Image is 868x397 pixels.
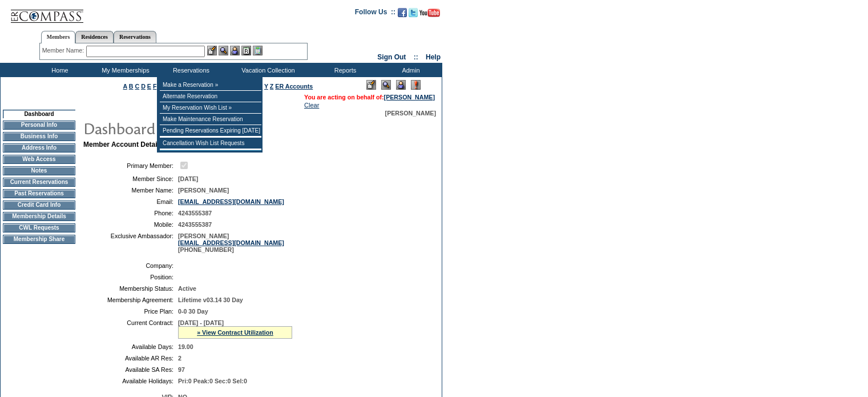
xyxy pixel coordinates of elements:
td: Web Access [3,155,75,164]
td: Email: [88,198,173,205]
div: Member Name: [42,46,86,55]
td: Member Since: [88,175,173,182]
td: Dashboard [3,110,75,118]
span: 0-0 30 Day [178,308,208,315]
a: E [147,83,151,90]
img: Become our fan on Facebook [398,8,407,17]
td: Pending Reservations Expiring [DATE] [160,125,261,137]
td: Company: [88,262,173,269]
a: Members [41,31,76,43]
span: [DATE] [178,175,198,182]
img: pgTtlDashboard.gif [83,117,311,139]
td: Make a Reservation » [160,79,261,91]
a: Become our fan on Facebook [398,11,407,18]
td: Notes [3,166,75,175]
td: Current Contract: [88,319,173,339]
td: Membership Status: [88,285,173,292]
td: Follow Us :: [355,7,395,21]
td: CWL Requests [3,223,75,232]
img: Log Concern/Member Elevation [411,80,421,90]
span: 2 [178,355,181,362]
td: Primary Member: [88,160,173,171]
img: b_edit.gif [207,46,217,55]
td: Business Info [3,132,75,141]
td: Vacation Collection [223,63,311,77]
span: Pri:0 Peak:0 Sec:0 Sel:0 [178,378,247,384]
span: :: [414,53,418,61]
td: Make Maintenance Reservation [160,114,261,125]
a: Follow us on Twitter [409,11,418,18]
td: Available Holidays: [88,378,173,384]
td: Alternate Reservation [160,91,261,102]
td: Available AR Res: [88,355,173,362]
td: Membership Agreement: [88,296,173,303]
a: C [135,83,139,90]
img: View [219,46,228,55]
a: F [153,83,157,90]
a: D [141,83,146,90]
a: Help [426,53,441,61]
a: Z [270,83,274,90]
a: ER Accounts [275,83,313,90]
a: A [123,83,127,90]
a: Sign Out [377,53,406,61]
a: » View Contract Utilization [197,329,273,336]
td: My Memberships [91,63,157,77]
td: Member Name: [88,187,173,194]
td: Cancellation Wish List Requests [160,138,261,149]
td: Personal Info [3,121,75,130]
span: [DATE] - [DATE] [178,319,224,326]
td: Reservations [157,63,223,77]
td: Mobile: [88,221,173,228]
span: 19.00 [178,343,193,350]
span: 4243555387 [178,210,212,216]
td: Membership Share [3,235,75,244]
td: Available Days: [88,343,173,350]
a: Clear [304,102,319,109]
td: Available SA Res: [88,366,173,373]
td: Credit Card Info [3,200,75,210]
td: Past Reservations [3,189,75,198]
img: Subscribe to our YouTube Channel [419,9,440,17]
span: [PERSON_NAME] [385,110,436,117]
span: You are acting on behalf of: [304,94,435,101]
td: Exclusive Ambassador: [88,232,173,253]
a: [PERSON_NAME] [384,94,435,101]
img: Follow us on Twitter [409,8,418,17]
img: Reservations [241,46,251,55]
span: Active [178,285,196,292]
a: [EMAIL_ADDRESS][DOMAIN_NAME] [178,239,284,246]
a: Residences [75,31,114,43]
a: Reservations [114,31,156,43]
img: Edit Mode [366,80,376,90]
span: [PERSON_NAME] [178,187,229,194]
td: Current Reservations [3,178,75,187]
td: Reports [311,63,377,77]
img: Impersonate [396,80,406,90]
td: Membership Details [3,212,75,221]
a: Subscribe to our YouTube Channel [419,11,440,18]
span: [PERSON_NAME] [PHONE_NUMBER] [178,232,284,253]
span: 97 [178,366,185,373]
img: Impersonate [230,46,240,55]
a: Y [264,83,268,90]
img: b_calculator.gif [253,46,263,55]
a: [EMAIL_ADDRESS][DOMAIN_NAME] [178,198,284,205]
td: My Reservation Wish List » [160,102,261,114]
td: Price Plan: [88,308,173,315]
b: Member Account Details [83,141,163,149]
span: 4243555387 [178,221,212,228]
td: Position: [88,274,173,280]
td: Admin [377,63,442,77]
a: B [129,83,134,90]
td: Address Info [3,143,75,153]
img: View Mode [381,80,391,90]
td: Phone: [88,210,173,216]
span: Lifetime v03.14 30 Day [178,296,243,303]
td: Home [26,63,91,77]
